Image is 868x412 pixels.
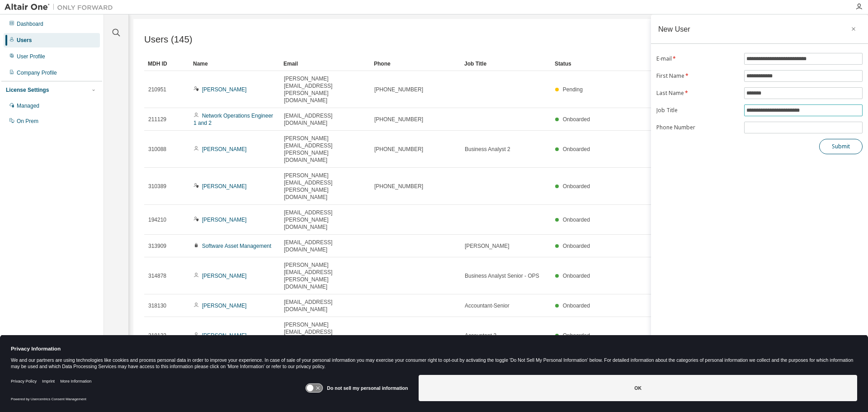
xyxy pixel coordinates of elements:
[17,53,45,60] div: User Profile
[284,112,366,127] span: [EMAIL_ADDRESS][DOMAIN_NAME]
[465,332,496,339] span: Accountant 3
[148,302,166,309] span: 318130
[148,183,166,190] span: 310389
[283,57,367,71] div: Email
[148,216,166,223] span: 194210
[284,172,366,201] span: [PERSON_NAME][EMAIL_ADDRESS][PERSON_NAME][DOMAIN_NAME]
[563,273,590,279] span: Onboarded
[5,3,118,12] img: Altair One
[563,116,590,123] span: Onboarded
[658,25,690,33] div: New User
[656,124,739,131] label: Phone Number
[563,86,583,93] span: Pending
[563,217,590,223] span: Onboarded
[6,86,49,94] div: License Settings
[284,321,366,350] span: [PERSON_NAME][EMAIL_ADDRESS][PERSON_NAME][DOMAIN_NAME]
[465,146,510,153] span: Business Analyst 2
[374,116,423,123] span: [PHONE_NUMBER]
[555,57,806,71] div: Status
[656,72,739,80] label: First Name
[374,86,423,93] span: [PHONE_NUMBER]
[656,107,739,114] label: Job Title
[17,37,32,44] div: Users
[465,242,509,250] span: [PERSON_NAME]
[148,242,166,250] span: 313909
[202,86,247,93] a: [PERSON_NAME]
[284,135,366,164] span: [PERSON_NAME][EMAIL_ADDRESS][PERSON_NAME][DOMAIN_NAME]
[193,57,276,71] div: Name
[284,209,366,231] span: [EMAIL_ADDRESS][PERSON_NAME][DOMAIN_NAME]
[465,302,509,309] span: Accountant-Senior
[202,332,247,339] a: [PERSON_NAME]
[202,243,271,249] a: Software Asset Management
[374,183,423,190] span: [PHONE_NUMBER]
[656,55,739,62] label: E-mail
[148,272,166,279] span: 314878
[465,272,539,279] span: Business Analyst Senior - OPS
[148,86,166,93] span: 210951
[284,239,366,253] span: [EMAIL_ADDRESS][DOMAIN_NAME]
[17,102,39,109] div: Managed
[17,20,43,28] div: Dashboard
[464,57,547,71] div: Job Title
[374,57,457,71] div: Phone
[144,34,193,45] span: Users (145)
[563,183,590,189] span: Onboarded
[148,146,166,153] span: 310088
[202,183,247,189] a: [PERSON_NAME]
[284,298,366,313] span: [EMAIL_ADDRESS][DOMAIN_NAME]
[374,146,423,153] span: [PHONE_NUMBER]
[819,139,863,154] button: Submit
[148,116,166,123] span: 211129
[563,303,590,309] span: Onboarded
[202,146,247,152] a: [PERSON_NAME]
[202,303,247,309] a: [PERSON_NAME]
[148,332,166,339] span: 318132
[284,75,366,104] span: [PERSON_NAME][EMAIL_ADDRESS][PERSON_NAME][DOMAIN_NAME]
[656,90,739,97] label: Last Name
[148,57,186,71] div: MDH ID
[17,118,38,125] div: On Prem
[193,113,273,126] a: Network Operations Engineer 1 and 2
[17,69,57,76] div: Company Profile
[284,261,366,290] span: [PERSON_NAME][EMAIL_ADDRESS][PERSON_NAME][DOMAIN_NAME]
[202,217,247,223] a: [PERSON_NAME]
[202,273,247,279] a: [PERSON_NAME]
[563,243,590,249] span: Onboarded
[563,146,590,152] span: Onboarded
[563,332,590,339] span: Onboarded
